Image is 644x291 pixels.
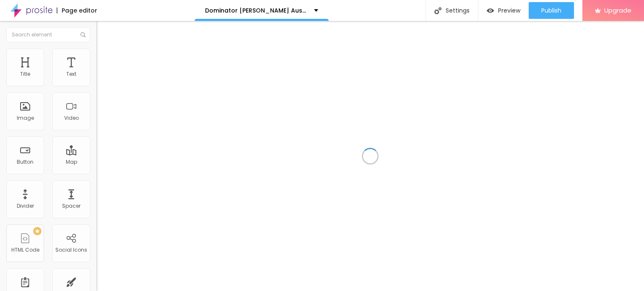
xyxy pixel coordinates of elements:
[20,71,30,77] div: Title
[541,7,561,14] span: Publish
[487,7,494,14] img: view-1.svg
[604,7,631,14] span: Upgrade
[205,8,308,13] p: Dominator [PERSON_NAME] Australia Customer Complaints & Truth Exposed!
[17,115,34,121] div: Image
[17,203,34,209] div: Divider
[55,247,87,253] div: Social Icons
[57,8,97,13] div: Page editor
[17,159,34,165] div: Button
[66,71,76,77] div: Text
[434,7,441,14] img: Icone
[80,32,86,37] img: Icone
[62,203,80,209] div: Spacer
[64,115,79,121] div: Video
[66,159,77,165] div: Map
[11,247,39,253] div: HTML Code
[6,27,90,42] input: Search element
[498,7,520,14] span: Preview
[529,2,574,19] button: Publish
[478,2,529,19] button: Preview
